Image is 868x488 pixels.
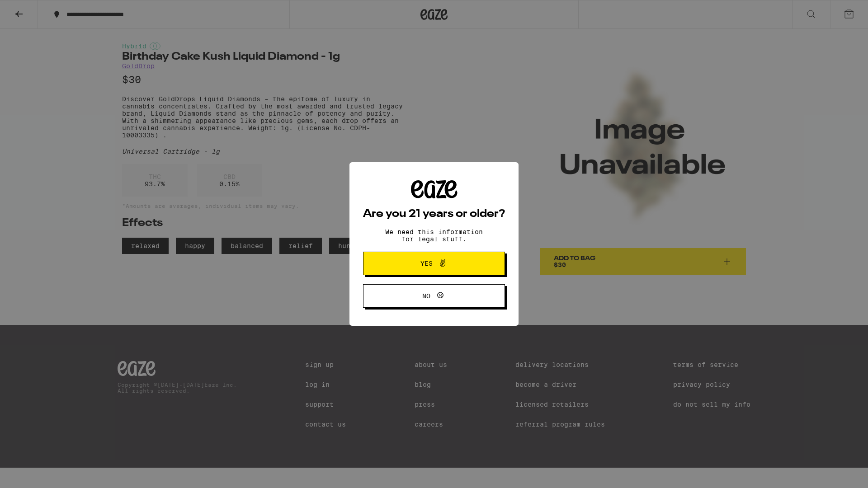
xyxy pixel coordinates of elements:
p: We need this information for legal stuff. [377,228,491,243]
button: No [363,284,505,308]
span: Yes [420,260,433,267]
span: No [422,293,430,299]
button: Yes [363,252,505,275]
h2: Are you 21 years or older? [363,209,505,220]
